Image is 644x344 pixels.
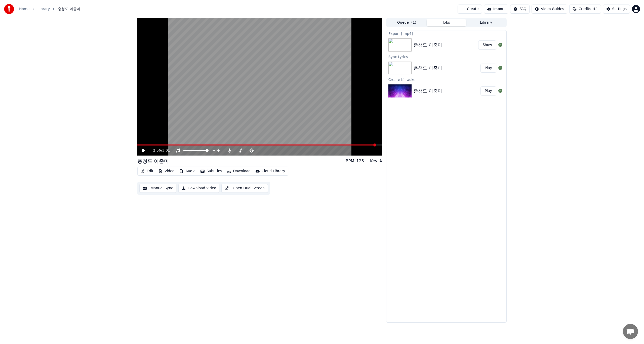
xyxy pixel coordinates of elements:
[466,19,506,26] button: Library
[414,87,442,94] div: 충청도 아줌마
[510,5,530,14] button: FAQ
[137,158,169,165] div: 충청도 아줌마
[139,168,155,175] button: Edit
[569,5,601,14] button: Credits44
[387,19,427,26] button: Queue
[603,5,630,14] button: Settings
[379,158,382,164] div: A
[19,7,80,12] nav: breadcrumb
[162,148,170,153] span: 3:01
[414,65,442,72] div: 충청도 아줌마
[414,41,442,48] div: 충청도 아줌마
[386,30,506,36] div: Export [.mp4]
[37,7,50,12] a: Library
[370,158,377,164] div: Key
[156,168,176,175] button: Video
[139,184,176,193] button: Manual Sync
[19,7,29,12] a: Home
[478,40,496,50] button: Show
[484,5,508,14] button: Import
[612,7,627,12] div: Settings
[593,7,598,12] span: 44
[356,158,364,164] div: 125
[225,168,253,175] button: Download
[458,5,482,14] button: Create
[198,168,224,175] button: Subtitles
[262,169,285,174] div: Cloud Library
[386,76,506,82] div: Create Karaoke
[153,148,161,153] span: 2:56
[532,5,567,14] button: Video Guides
[623,324,638,339] a: 채팅 열기
[4,4,14,14] img: youka
[480,86,496,95] button: Play
[177,168,197,175] button: Audio
[579,7,591,12] span: Credits
[480,64,496,73] button: Play
[411,20,416,25] span: ( 1 )
[427,19,466,26] button: Jobs
[386,54,506,60] div: Sync Lyrics
[178,184,219,193] button: Download Video
[153,148,165,153] div: /
[221,184,268,193] button: Open Dual Screen
[58,7,80,12] span: 충청도 아줌마
[346,158,354,164] div: BPM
